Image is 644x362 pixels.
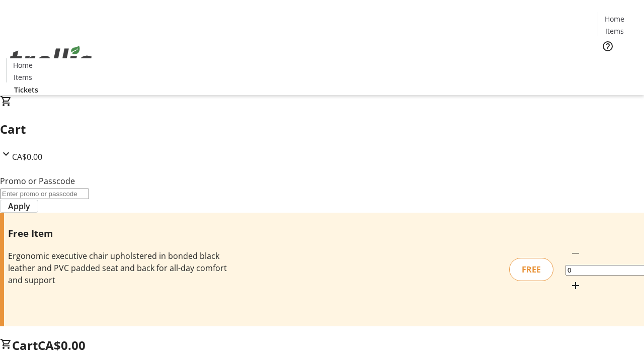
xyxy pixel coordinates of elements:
span: Apply [8,200,30,212]
span: CA$0.00 [38,337,86,353]
span: Items [14,72,32,82]
a: Tickets [598,58,638,69]
span: Tickets [14,84,38,95]
div: Ergonomic executive chair upholstered in bonded black leather and PVC padded seat and back for al... [8,250,228,286]
a: Home [7,60,39,70]
button: Help [598,36,618,56]
span: Tickets [606,58,630,69]
h3: Free Item [8,226,228,240]
span: Items [605,26,624,36]
a: Home [598,14,630,24]
span: Home [13,60,33,70]
span: CA$0.00 [12,151,42,162]
a: Items [7,72,39,82]
img: Orient E2E Organization CMEONMH8dm's Logo [6,35,96,85]
span: Home [605,14,624,24]
a: Items [598,26,630,36]
button: Increment by one [566,276,586,296]
a: Tickets [6,84,46,95]
div: FREE [509,258,553,281]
